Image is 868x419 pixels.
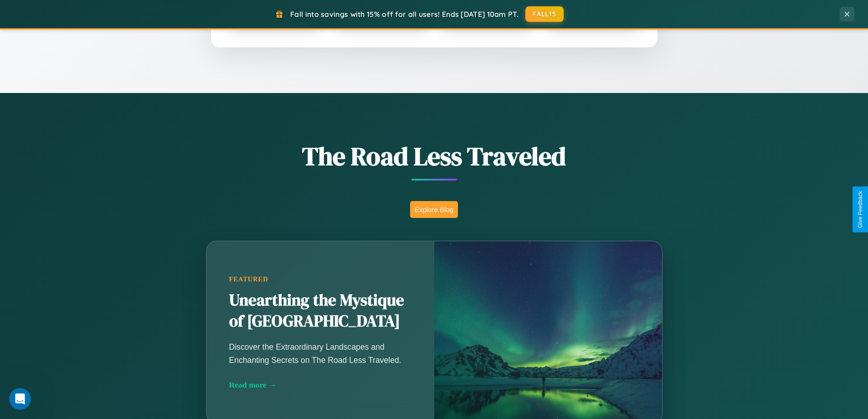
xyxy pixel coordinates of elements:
div: Give Feedback [857,191,863,228]
h2: Unearthing the Mystique of [GEOGRAPHIC_DATA] [229,290,411,332]
h1: The Road Less Traveled [161,139,708,174]
iframe: Intercom live chat [9,388,31,410]
button: FALL15 [525,6,564,22]
div: Read more → [229,380,411,390]
span: Fall into savings with 15% off for all users! Ends [DATE] 10am PT. [290,10,519,19]
button: Explore Blog [410,201,458,218]
p: Discover the Extraordinary Landscapes and Enchanting Secrets on The Road Less Traveled. [229,341,411,366]
div: Featured [229,275,411,283]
